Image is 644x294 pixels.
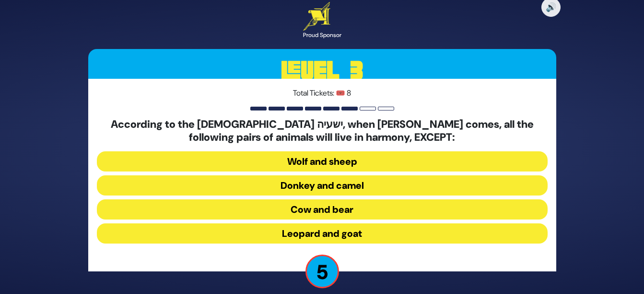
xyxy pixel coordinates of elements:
p: 5 [305,255,339,288]
h3: Level 3 [88,49,556,92]
button: Cow and bear [97,199,548,220]
h5: According to the [DEMOGRAPHIC_DATA] ישעיה, when [PERSON_NAME] comes, all the following pairs of a... [97,118,548,144]
button: Leopard and goat [97,223,548,244]
div: Proud Sponsor [303,31,341,39]
p: Total Tickets: 🎟️ 8 [97,87,548,99]
img: Artscroll [303,2,330,31]
button: Wolf and sheep [97,151,548,171]
button: Donkey and camel [97,175,548,196]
